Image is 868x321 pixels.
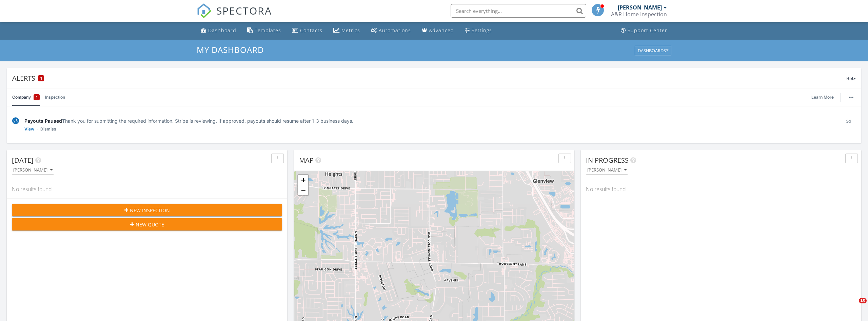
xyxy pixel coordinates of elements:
span: 1 [36,94,38,101]
span: 10 [859,298,867,303]
a: Metrics [331,24,363,37]
a: Templates [244,24,284,37]
div: Automations [379,27,411,34]
span: My Dashboard [197,44,264,55]
div: 3d [841,117,856,133]
div: Templates [255,27,281,34]
a: View [24,126,34,133]
img: ellipsis-632cfdd7c38ec3a7d453.svg [849,97,853,98]
a: Learn More [811,94,838,101]
a: Settings [462,24,495,37]
a: Support Center [618,24,670,37]
div: Support Center [628,27,667,34]
img: The Best Home Inspection Software - Spectora [197,3,212,18]
button: Dashboards [635,46,671,55]
a: SPECTORA [197,9,272,23]
button: [PERSON_NAME] [586,166,628,175]
a: Contacts [289,24,325,37]
div: Advanced [429,27,454,34]
button: [PERSON_NAME] [12,166,54,175]
button: New Inspection [12,204,282,216]
div: Contacts [300,27,322,34]
div: [PERSON_NAME] [618,4,662,11]
span: [DATE] [12,156,34,165]
button: New Quote [12,218,282,230]
a: Zoom in [298,175,308,185]
div: Metrics [341,27,360,34]
div: [PERSON_NAME] [587,168,627,173]
a: Dismiss [40,126,56,133]
div: Thank you for submitting the required information. Stripe is reviewing. If approved, payouts shou... [24,117,835,124]
a: Dashboard [198,24,239,37]
div: [PERSON_NAME] [13,168,53,173]
div: Dashboard [208,27,236,34]
a: Company [12,88,40,106]
iframe: Intercom live chat [845,298,861,314]
div: No results found [7,180,287,198]
span: Map [299,156,314,165]
span: In Progress [586,156,629,165]
span: 1 [40,76,42,81]
a: Automations (Basic) [368,24,414,37]
input: Search everything... [451,4,586,18]
div: Dashboards [638,48,668,53]
span: Payouts Paused [24,118,62,124]
span: SPECTORA [216,3,272,18]
div: A&R Home Inspection [611,11,667,18]
div: No results found [581,180,861,198]
a: Zoom out [298,185,308,195]
a: Advanced [419,24,457,37]
span: Hide [846,76,856,82]
div: Settings [472,27,492,34]
img: under-review-2fe708636b114a7f4b8d.svg [12,117,19,124]
span: New Inspection [130,207,170,214]
span: New Quote [136,221,164,228]
div: Alerts [12,74,846,83]
a: Inspection [45,88,65,106]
